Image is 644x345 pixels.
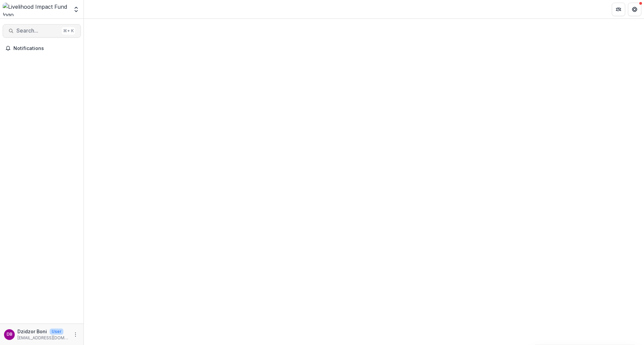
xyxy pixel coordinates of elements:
[3,24,81,38] button: Search...
[13,46,78,51] span: Notifications
[7,332,12,337] div: Dzidzor Boni
[17,328,47,335] p: Dzidzor Boni
[612,3,625,16] button: Partners
[50,329,63,335] p: User
[17,335,69,341] p: [EMAIL_ADDRESS][DOMAIN_NAME]
[16,28,59,34] span: Search...
[3,43,81,54] button: Notifications
[62,27,75,35] div: ⌘ + K
[628,3,641,16] button: Get Help
[87,4,115,14] nav: breadcrumb
[71,331,79,339] button: More
[3,3,69,16] img: Livelihood Impact Fund logo
[71,3,81,16] button: Open entity switcher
